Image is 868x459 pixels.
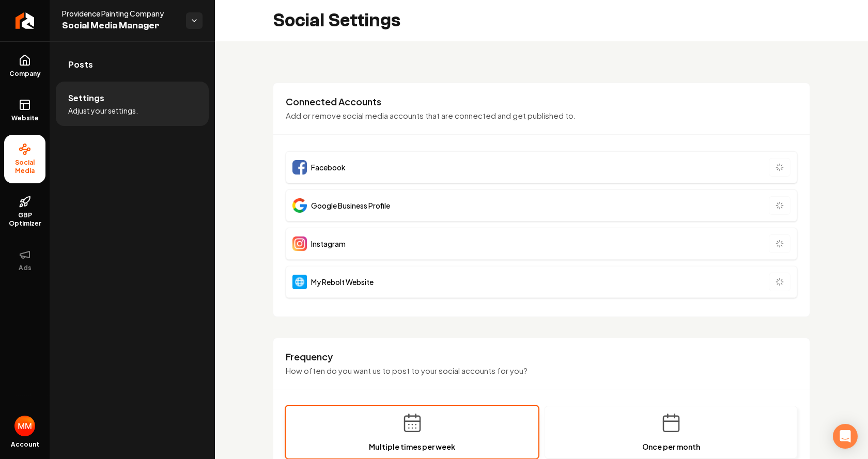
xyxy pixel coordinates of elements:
span: My Rebolt Website [311,277,374,287]
span: Website [7,114,43,122]
span: Posts [68,58,93,71]
p: How often do you want us to post to your social accounts for you? [286,365,797,377]
div: Open Intercom Messenger [833,424,858,449]
span: Providence Painting Company [62,8,178,19]
img: Facebook [292,160,307,175]
span: Ads [14,264,36,272]
a: GBP Optimizer [4,187,45,236]
button: Multiple times per week [286,406,538,458]
span: Google Business Profile [311,200,390,211]
span: Settings [68,92,104,104]
h3: Connected Accounts [286,96,797,108]
span: Social Media Manager [62,19,178,33]
a: Website [4,90,45,131]
a: Company [4,46,45,86]
span: Adjust your settings. [68,105,138,116]
img: Max Martens [14,416,35,436]
button: Open user button [14,416,35,436]
img: Website [292,275,307,289]
span: GBP Optimizer [4,211,45,228]
span: Social Media [4,159,45,175]
span: Instagram [311,239,346,249]
h3: Frequency [286,351,797,363]
img: Google [292,198,307,213]
span: Account [11,440,39,449]
span: Facebook [311,162,346,172]
a: Posts [56,48,209,81]
span: Company [5,70,45,78]
p: Add or remove social media accounts that are connected and get published to. [286,110,797,122]
button: Ads [4,240,45,280]
img: Instagram [292,236,307,251]
button: Once per month [545,406,797,458]
img: Rebolt Logo [16,12,35,29]
h2: Social Settings [273,10,400,31]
